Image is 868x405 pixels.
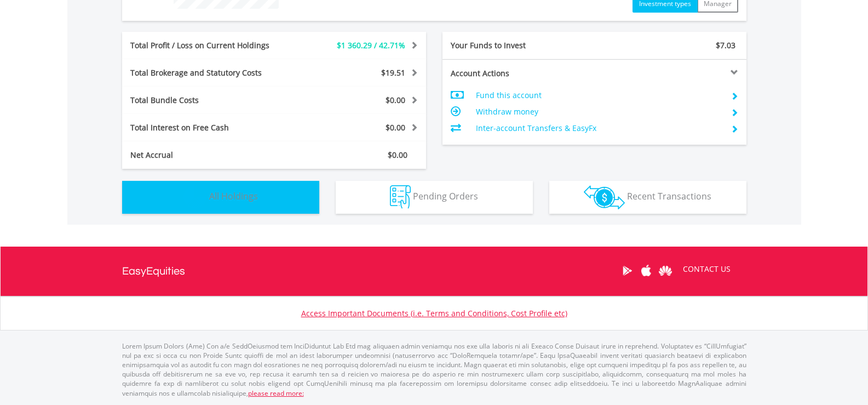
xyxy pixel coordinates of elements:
[209,190,258,202] span: All Holdings
[476,104,722,120] td: Withdraw money
[248,389,304,398] a: please read more:
[122,40,300,51] div: Total Profit / Loss on Current Holdings
[336,181,533,214] button: Pending Orders
[476,87,722,104] td: Fund this account
[637,254,656,288] a: Apple
[337,40,405,50] span: $1 360.29 / 42.71%
[656,254,675,288] a: Huawei
[122,181,319,214] button: All Holdings
[442,40,595,51] div: Your Funds to Invest
[675,254,738,284] a: CONTACT US
[549,181,746,214] button: Recent Transactions
[388,150,407,160] span: $0.00
[413,190,478,202] span: Pending Orders
[381,67,405,78] span: $19.51
[386,122,405,133] span: $0.00
[386,95,405,105] span: $0.00
[442,68,595,79] div: Account Actions
[122,122,300,133] div: Total Interest on Free Cash
[122,341,746,398] p: Lorem Ipsum Dolors (Ame) Con a/e SeddOeiusmod tem InciDiduntut Lab Etd mag aliquaen admin veniamq...
[122,150,300,161] div: Net Accrual
[183,185,207,209] img: holdings-wht.png
[122,247,185,296] a: EasyEquities
[584,185,625,209] img: transactions-zar-wht.png
[301,308,567,318] a: Access Important Documents (i.e. Terms and Conditions, Cost Profile etc)
[716,40,735,50] span: $7.03
[627,190,711,202] span: Recent Transactions
[122,95,300,106] div: Total Bundle Costs
[476,120,722,136] td: Inter-account Transfers & EasyFx
[122,67,300,78] div: Total Brokerage and Statutory Costs
[618,254,637,288] a: Google Play
[390,185,411,209] img: pending_instructions-wht.png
